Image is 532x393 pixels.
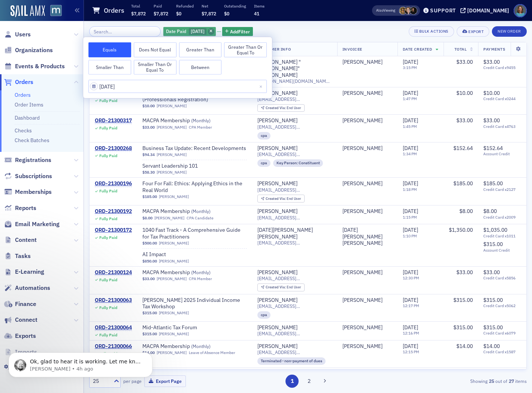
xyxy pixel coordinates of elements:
[142,216,152,220] span: $8.00
[266,197,301,201] div: End User
[189,125,212,130] div: CPA Member
[257,215,332,220] span: [EMAIL_ADDRESS][DOMAIN_NAME]
[342,297,392,304] span: Bruce Reeder
[266,105,287,110] span: Created Via :
[342,227,392,247] div: [DATE][PERSON_NAME] [PERSON_NAME]
[88,80,267,93] input: MM/DD/YYYY
[257,208,297,215] div: [PERSON_NAME]
[154,216,184,220] a: [PERSON_NAME]
[15,62,65,70] span: Events & Products
[4,268,44,276] a: E-Learning
[15,268,44,276] span: E-Learning
[95,145,132,152] div: ORD-21300268
[99,153,117,158] div: Fully Paid
[342,180,383,187] div: [PERSON_NAME]
[224,3,246,9] p: Outstanding
[88,42,131,57] button: Equals
[142,208,237,215] span: MACPA Membership
[483,324,503,331] span: $315.00
[257,297,297,304] a: [PERSON_NAME]
[95,269,132,276] a: ORD-21300124
[99,189,117,193] div: Fully Paid
[191,28,205,34] span: [DATE]
[403,269,418,276] span: [DATE]
[403,65,417,70] time: 3:15 PM
[257,117,297,124] a: [PERSON_NAME]
[99,235,117,240] div: Fully Paid
[9,22,21,34] img: Profile image for Aidan
[342,117,383,124] a: [PERSON_NAME]
[15,30,31,39] span: Users
[187,216,214,220] div: CPA Candidate
[403,233,417,238] time: 1:10 PM
[514,4,527,17] span: Profile
[99,277,117,282] div: Fully Paid
[142,259,157,264] span: $850.00
[4,156,51,164] a: Registrations
[159,331,189,336] a: [PERSON_NAME]
[376,8,383,13] div: Also
[483,297,503,303] span: $315.00
[142,276,155,281] span: $33.00
[191,343,211,349] span: ( Monthly )
[95,297,132,304] a: ORD-21300063
[10,5,45,17] a: SailAMX
[342,269,383,276] a: [PERSON_NAME]
[257,227,332,240] div: [DATE][PERSON_NAME] [PERSON_NAME]
[142,297,247,310] a: [PERSON_NAME] 2025 Individual Income Tax Workshop
[266,196,287,201] span: Created Via :
[403,117,418,124] span: [DATE]
[453,297,473,303] span: $315.00
[454,46,467,52] span: Total
[15,114,40,121] a: Dashboard
[342,208,392,215] span: Mary Tam
[4,348,37,356] a: Imports
[142,117,237,124] a: MACPA Membership (Monthly)
[342,59,383,66] a: [PERSON_NAME]
[257,240,332,246] span: [EMAIL_ADDRESS][DOMAIN_NAME]
[142,227,247,240] span: 1040 Fast Track - A Comprehensive Guide for Tax Practitioners
[142,324,237,331] a: Mid-Atlantic Tax Forum
[257,90,297,97] a: [PERSON_NAME]
[467,7,509,14] div: [DOMAIN_NAME]
[4,252,31,260] a: Tasks
[430,7,456,14] div: Support
[142,297,247,310] span: Don Farmer’s 2025 Individual Income Tax Workshop
[99,126,117,130] div: Fully Paid
[95,324,132,331] a: ORD-21300064
[131,10,146,16] span: $7,872
[95,180,132,187] a: ORD-21300196
[179,60,222,75] button: Between
[342,208,383,215] div: [PERSON_NAME]
[403,58,418,65] span: [DATE]
[257,46,291,52] span: Customer Info
[403,151,417,156] time: 1:34 PM
[483,90,500,96] span: $10.00
[15,137,49,144] a: Check Batches
[142,310,157,315] span: $315.00
[403,90,418,96] span: [DATE]
[342,324,383,331] div: [PERSON_NAME]
[224,10,229,16] span: $0
[142,163,237,169] a: Servant Leadership 101
[142,103,155,108] span: $10.00
[483,276,521,280] span: Credit Card x5856
[409,26,454,37] button: Bulk Actions
[134,60,176,75] button: Smaller Than or Equal To
[4,46,53,54] a: Organizations
[142,152,155,157] span: $94.34
[176,3,194,9] p: Refunded
[403,180,418,187] span: [DATE]
[483,46,505,52] span: Payments
[456,269,473,276] span: $33.00
[3,16,147,40] div: message notification from Aidan, 4h ago. Ok, glad to hear it is working. Let me know if you run i...
[88,60,131,75] button: Smaller Than
[4,204,36,212] a: Reports
[403,303,419,308] time: 12:17 PM
[257,324,297,331] div: [PERSON_NAME]
[342,297,383,304] div: [PERSON_NAME]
